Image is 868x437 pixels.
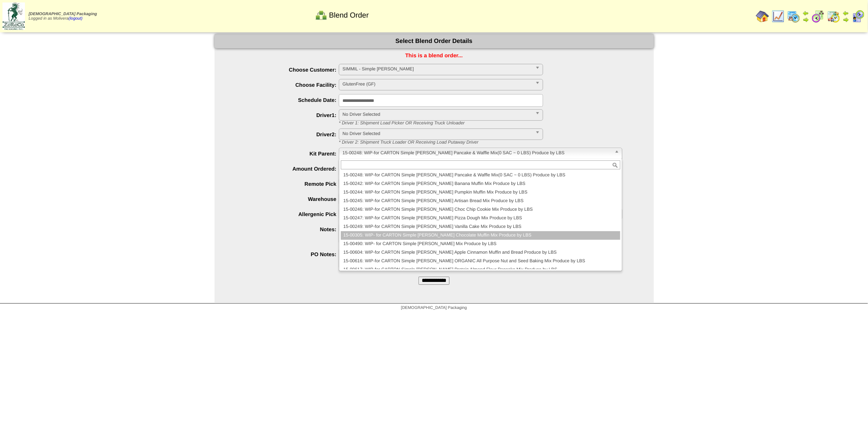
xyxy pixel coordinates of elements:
[333,140,654,145] div: * Driver 2: Shipment Truck Loader OR Receiving Load Putaway Driver
[231,226,339,232] label: Notes:
[231,82,339,88] label: Choose Facility:
[852,10,865,23] img: calendarcustomer.gif
[341,223,620,231] li: 15-00249: WIP-for CARTON Simple [PERSON_NAME] Vanilla Cake Mix Produce by LBS
[231,251,339,257] label: PO Notes:
[2,2,25,30] img: zoroco-logo-small.webp
[231,166,339,172] label: Amount Ordered:
[215,34,654,48] div: Select Blend Order Details
[215,52,654,59] div: This is a blend order...
[342,129,532,139] span: No Driver Selected
[401,306,467,310] span: [DEMOGRAPHIC_DATA] Packaging
[341,257,620,266] li: 15-00616: WIP-for CARTON Simple [PERSON_NAME] ORGANIC All Purpose Nut and Seed Baking Mix Produce...
[803,10,809,16] img: arrowleft.gif
[231,151,339,157] label: Kit Parent:
[341,171,620,180] li: 15-00248: WIP-for CARTON Simple [PERSON_NAME] Pancake & Waffle Mix(0 SAC ~ 0 LBS) Produce by LBS
[231,211,339,217] label: Allergenic Pick
[342,79,532,89] span: GlutenFree (GF)
[812,10,825,23] img: calendarblend.gif
[341,197,620,205] li: 15-00245: WIP-for CARTON Simple [PERSON_NAME] Artisan Bread Mix Produce by LBS
[329,11,369,20] span: Blend Order
[341,180,620,188] li: 15-00242: WIP-for CARTON Simple [PERSON_NAME] Banana Muffin Mix Produce by LBS
[341,266,620,274] li: 15-00617: WIP-for CARTON Simple [PERSON_NAME] Protein Almond Flour Pancake Mix Produce by LBS
[315,9,328,22] img: network.png
[341,214,620,223] li: 15-00247: WIP-for CARTON Simple [PERSON_NAME] Pizza Dough Mix Produce by LBS
[342,64,532,74] span: SIMMIL - Simple [PERSON_NAME]
[231,196,339,202] label: Warehouse
[772,10,785,23] img: line_graph.gif
[231,97,339,103] label: Schedule Date:
[231,112,339,118] label: Driver1:
[803,16,809,23] img: arrowright.gif
[231,131,339,137] label: Driver2:
[231,181,339,187] label: Remote Pick
[341,188,620,197] li: 15-00244: WIP-for CARTON Simple [PERSON_NAME] Pumpkin Muffin Mix Produce by LBS
[29,12,97,21] span: Logged in as Molivera
[341,205,620,214] li: 15-00246: WIP-for CARTON Simple [PERSON_NAME] Choc Chip Cookie Mix Produce by LBS
[342,148,611,158] span: 15-00248: WIP-for CARTON Simple [PERSON_NAME] Pancake & Waffle Mix(0 SAC ~ 0 LBS) Produce by LBS
[341,240,620,248] li: 15-00490: WIP- for CARTON Simple [PERSON_NAME] Mix Produce by LBS
[827,10,840,23] img: calendarinout.gif
[69,16,83,21] a: (logout)
[341,231,620,240] li: 15-00305: WIP- for CARTON Simple [PERSON_NAME] Chocolate Muffin Mix Produce by LBS
[787,10,800,23] img: calendarprod.gif
[341,248,620,257] li: 15-00604: WIP-for CARTON Simple [PERSON_NAME] Apple Cinnamon Muffin and Bread Produce by LBS
[843,16,849,23] img: arrowright.gif
[843,10,849,16] img: arrowleft.gif
[333,121,654,126] div: * Driver 1: Shipment Load Picker OR Receiving Truck Unloader
[756,10,769,23] img: home.gif
[231,67,339,73] label: Choose Customer:
[29,12,97,16] span: [DEMOGRAPHIC_DATA] Packaging
[342,110,532,119] span: No Driver Selected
